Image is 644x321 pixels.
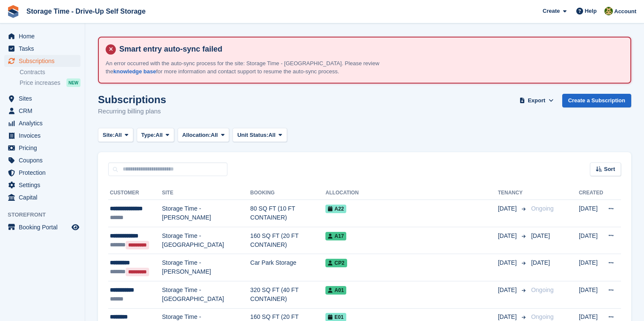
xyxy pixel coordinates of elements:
span: Type: [141,131,156,139]
span: Ongoing [531,313,554,320]
p: An error occurred with the auto-sync process for the site: Storage Time - [GEOGRAPHIC_DATA]. Plea... [106,59,404,76]
a: menu [4,167,80,179]
h4: Smart entry auto-sync failed [116,44,624,54]
span: Export [528,96,545,105]
span: A22 [325,205,346,213]
span: Allocation: [182,131,211,139]
a: Storage Time - Drive-Up Self Storage [23,4,149,18]
td: Storage Time - [PERSON_NAME] [162,200,250,227]
span: Coupons [19,154,70,166]
th: Booking [250,186,326,200]
span: All [115,131,122,139]
span: [DATE] [531,232,550,239]
a: Contracts [20,68,80,76]
span: Home [19,30,70,42]
span: Account [614,7,636,16]
button: Allocation: All [178,128,230,142]
span: Tasks [19,43,70,55]
button: Type: All [137,128,174,142]
a: menu [4,142,80,154]
h1: Subscriptions [98,94,166,105]
span: Unit Status: [237,131,268,139]
span: Invoices [19,130,70,142]
div: NEW [66,78,80,87]
span: Subscriptions [19,55,70,67]
th: Tenancy [498,186,528,200]
a: menu [4,191,80,203]
th: Created [579,186,603,200]
button: Site: All [98,128,133,142]
span: All [211,131,218,139]
span: A17 [325,232,346,240]
span: [DATE] [498,286,518,295]
td: 320 SQ FT (40 FT CONTAINER) [250,281,326,308]
span: Analytics [19,117,70,129]
th: Customer [108,186,162,200]
span: [DATE] [498,258,518,267]
a: Price increases NEW [20,78,80,87]
td: Storage Time - [PERSON_NAME] [162,254,250,281]
td: 80 SQ FT (10 FT CONTAINER) [250,200,326,227]
a: menu [4,117,80,129]
span: CRM [19,105,70,117]
td: [DATE] [579,227,603,254]
span: Create [543,7,560,15]
th: Site [162,186,250,200]
a: menu [4,43,80,55]
a: menu [4,55,80,67]
img: Zain Sarwar [604,7,613,15]
span: Ongoing [531,286,554,293]
button: Export [518,94,555,108]
span: [DATE] [498,204,518,213]
span: Storefront [8,211,85,219]
th: Allocation [325,186,498,200]
span: Sort [604,165,615,174]
a: menu [4,30,80,42]
a: menu [4,93,80,104]
a: Create a Subscription [562,94,631,108]
span: Sites [19,93,70,104]
td: [DATE] [579,281,603,308]
img: stora-icon-8386f47178a22dfd0bd8f6a31ec36ba5ce8667c1dd55bd0f319d3a0aa187defe.svg [7,5,20,18]
span: All [268,131,276,139]
span: Booking Portal [19,221,70,233]
a: menu [4,154,80,166]
span: Capital [19,191,70,203]
span: Pricing [19,142,70,154]
a: knowledge base [113,68,156,75]
span: A01 [325,286,346,295]
td: [DATE] [579,254,603,281]
td: Car Park Storage [250,254,326,281]
a: menu [4,105,80,117]
span: Site: [103,131,115,139]
button: Unit Status: All [233,128,287,142]
span: [DATE] [531,259,550,266]
td: [DATE] [579,200,603,227]
a: menu [4,179,80,191]
a: Preview store [70,222,80,232]
td: 160 SQ FT (20 FT CONTAINER) [250,227,326,254]
span: Price increases [20,79,60,87]
a: menu [4,221,80,233]
a: menu [4,130,80,142]
td: Storage Time - [GEOGRAPHIC_DATA] [162,227,250,254]
span: Ongoing [531,205,554,212]
td: Storage Time - [GEOGRAPHIC_DATA] [162,281,250,308]
span: CP2 [325,259,347,267]
span: Help [585,7,597,15]
span: Settings [19,179,70,191]
span: All [155,131,163,139]
span: Protection [19,167,70,179]
span: [DATE] [498,231,518,240]
p: Recurring billing plans [98,107,166,116]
